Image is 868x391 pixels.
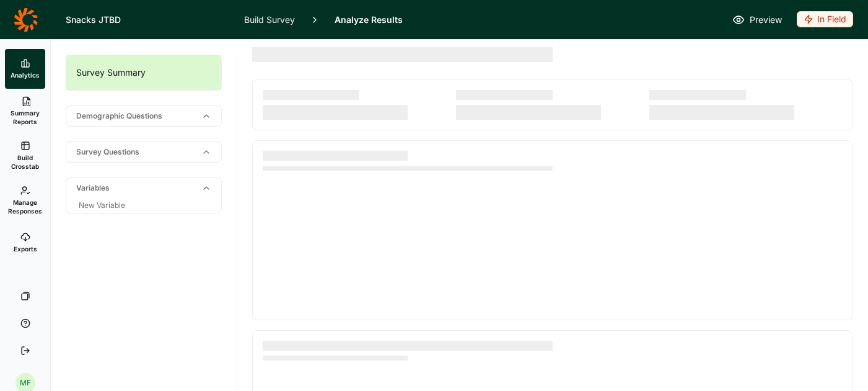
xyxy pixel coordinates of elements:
[14,245,37,253] span: Exports
[10,153,40,171] span: Build Crosstab
[66,106,221,126] div: Demographic Questions
[5,133,45,178] a: Build Crosstab
[5,178,45,223] a: Manage Responses
[750,12,782,27] span: Preview
[66,55,221,90] div: Survey Summary
[66,178,221,198] div: Variables
[732,12,782,27] a: Preview
[5,89,45,133] a: Summary Reports
[5,223,45,263] a: Exports
[10,109,40,126] span: Summary Reports
[66,142,221,162] div: Survey Questions
[797,11,853,27] div: In Field
[66,12,229,27] h1: Snacks JTBD
[76,200,128,210] a: New Variable
[11,71,40,79] span: Analytics
[5,49,45,89] a: Analytics
[797,11,853,29] button: In Field
[8,198,42,215] span: Manage Responses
